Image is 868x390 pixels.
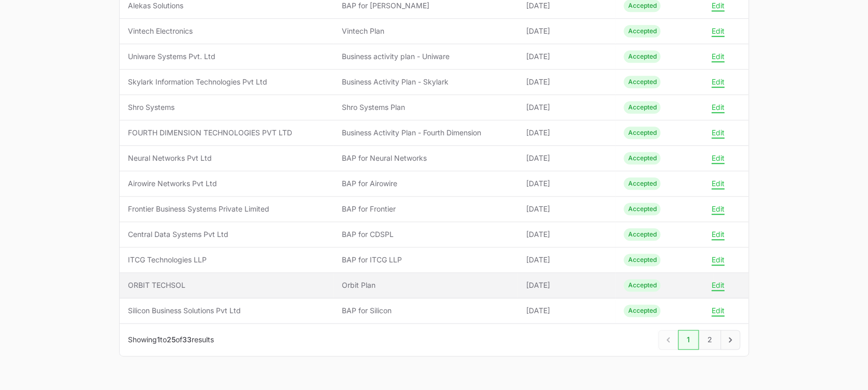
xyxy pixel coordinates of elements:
[128,305,325,316] span: Silicon Business Solutions Pvt Ltd
[342,26,510,36] span: Vintech Plan
[128,77,325,87] span: Skylark Information Technologies Pvt Ltd
[128,153,325,163] span: Neural Networks Pvt Ltd
[342,102,510,113] span: Shro Systems Plan
[712,128,725,137] button: Edit
[342,178,510,189] span: BAP for Airowire
[712,154,725,163] button: Edit
[128,204,325,214] span: Frontier Business Systems Private Limited
[342,51,510,62] span: Business activity plan - Uniware
[526,102,607,113] span: [DATE]
[720,330,740,350] a: Next
[128,178,325,189] span: Airowire Networks Pvt Ltd
[128,229,325,240] span: Central Data Systems Pvt Ltd
[712,1,725,10] button: Edit
[526,204,607,214] span: [DATE]
[167,335,176,344] span: 25
[712,26,725,36] button: Edit
[699,330,721,350] a: 2
[342,1,510,11] span: BAP for [PERSON_NAME]
[526,77,607,87] span: [DATE]
[678,330,699,350] a: 1
[157,335,160,344] span: 1
[712,204,725,214] button: Edit
[526,305,607,316] span: [DATE]
[182,335,192,344] span: 33
[342,204,510,214] span: BAP for Frontier
[342,305,510,316] span: BAP for Silicon
[712,103,725,112] button: Edit
[526,229,607,240] span: [DATE]
[342,128,510,138] span: Business Activity Plan - Fourth Dimension
[526,255,607,265] span: [DATE]
[712,255,725,264] button: Edit
[526,128,607,138] span: [DATE]
[128,26,325,36] span: Vintech Electronics
[712,230,725,239] button: Edit
[342,280,510,290] span: Orbit Plan
[712,77,725,87] button: Edit
[128,335,214,345] p: Showing to of results
[342,77,510,87] span: Business Activity Plan - Skylark
[712,281,725,290] button: Edit
[128,1,325,11] span: Alekas Solutions
[128,51,325,62] span: Uniware Systems Pvt. Ltd
[342,255,510,265] span: BAP for ITCG LLP
[526,153,607,163] span: [DATE]
[526,178,607,189] span: [DATE]
[342,229,510,240] span: BAP for CDSPL
[526,280,607,290] span: [DATE]
[526,1,607,11] span: [DATE]
[526,51,607,62] span: [DATE]
[712,52,725,61] button: Edit
[128,128,325,138] span: FOURTH DIMENSION TECHNOLOGIES PVT LTD
[526,26,607,36] span: [DATE]
[712,179,725,188] button: Edit
[342,153,510,163] span: BAP for Neural Networks
[128,255,325,265] span: ITCG Technologies LLP
[712,306,725,315] button: Edit
[128,280,325,290] span: ORBIT TECHSOL
[128,102,325,113] span: Shro Systems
